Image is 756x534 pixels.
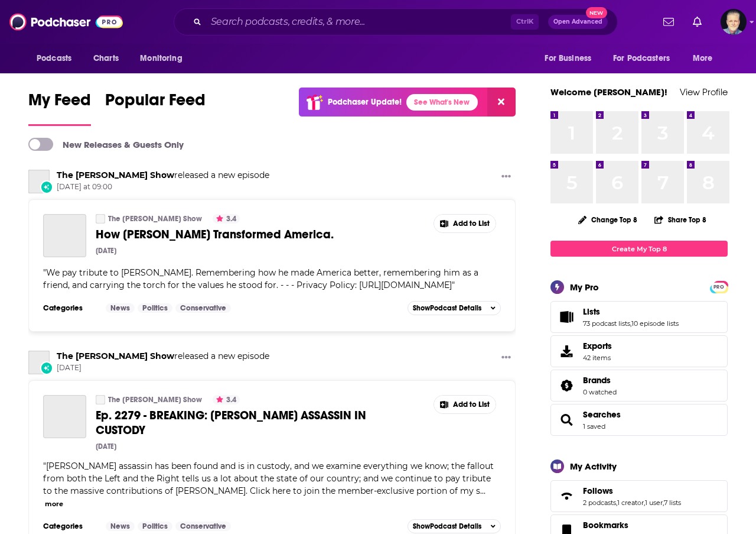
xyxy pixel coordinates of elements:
[645,499,663,507] a: 1 user
[105,90,206,126] a: Popular Feed
[43,461,494,496] span: "
[434,396,496,413] button: Show More Button
[550,370,728,402] span: Brands
[96,408,383,438] a: Ep. 2279 - BREAKING: [PERSON_NAME] ASSASSIN IN CUSTODY
[453,400,490,409] span: Add to List
[555,488,578,504] a: Follows
[96,247,116,255] div: [DATE]
[406,94,478,111] a: See What's New
[480,486,485,496] span: ...
[631,319,679,328] a: 10 episode lists
[553,19,602,25] span: Open Advanced
[43,522,96,531] h3: Categories
[550,404,728,436] span: Searches
[28,170,50,193] a: The Ben Shapiro Show
[586,7,607,18] span: New
[583,409,621,420] a: Searches
[40,361,53,374] div: New Episode
[555,309,578,325] a: Lists
[617,499,644,507] a: 1 creator
[45,499,63,509] button: more
[571,212,644,227] button: Change Top 8
[570,281,599,293] div: My Pro
[654,208,707,231] button: Share Top 8
[408,519,501,533] button: ShowPodcast Details
[663,499,664,507] span: ,
[555,377,578,394] a: Brands
[583,341,612,351] span: Exports
[550,301,728,333] span: Lists
[132,47,197,70] button: open menu
[175,522,231,531] a: Conservative
[43,214,86,257] a: How Charlie Kirk Transformed America.
[583,499,616,507] a: 2 podcasts
[680,86,728,98] a: View Profile
[108,214,202,224] a: The [PERSON_NAME] Show
[43,267,478,290] span: " "
[511,14,539,30] span: Ctrl K
[613,50,670,67] span: For Podcasters
[37,50,71,67] span: Podcasts
[721,9,747,35] button: Show profile menu
[548,15,608,29] button: Open AdvancedNew
[57,170,174,180] a: The Ben Shapiro Show
[664,499,681,507] a: 7 lists
[105,90,206,117] span: Popular Feed
[328,97,402,107] p: Podchaser Update!
[175,303,231,313] a: Conservative
[721,9,747,35] span: Logged in as JonesLiterary
[545,50,591,67] span: For Business
[28,138,184,151] a: New Releases & Guests Only
[57,363,269,373] span: [DATE]
[583,520,651,530] a: Bookmarks
[43,303,96,313] h3: Categories
[138,522,172,531] a: Politics
[28,47,87,70] button: open menu
[555,343,578,360] span: Exports
[693,50,713,67] span: More
[630,319,631,328] span: ,
[106,522,135,531] a: News
[550,86,667,98] a: Welcome [PERSON_NAME]!
[583,388,617,396] a: 0 watched
[583,486,613,496] span: Follows
[413,304,481,312] span: Show Podcast Details
[434,215,496,232] button: Show More Button
[9,11,123,33] img: Podchaser - Follow, Share and Rate Podcasts
[43,395,86,438] a: Ep. 2279 - BREAKING: CHARLIE KIRK ASSASSIN IN CUSTODY
[408,301,501,315] button: ShowPodcast Details
[96,227,383,242] a: How [PERSON_NAME] Transformed America.
[583,375,617,386] a: Brands
[659,12,679,32] a: Show notifications dropdown
[140,50,182,67] span: Monitoring
[550,335,728,367] a: Exports
[583,422,605,431] a: 1 saved
[605,47,687,70] button: open menu
[93,50,119,67] span: Charts
[497,170,516,185] button: Show More Button
[550,241,728,257] a: Create My Top 8
[583,306,600,317] span: Lists
[616,499,617,507] span: ,
[497,351,516,365] button: Show More Button
[213,214,240,224] button: 3.4
[43,267,478,290] span: We pay tribute to [PERSON_NAME]. Remembering how he made America better, remembering him as a fri...
[712,282,726,291] a: PRO
[721,9,747,35] img: User Profile
[536,47,606,70] button: open menu
[86,47,126,70] a: Charts
[28,90,91,117] span: My Feed
[555,412,578,428] a: Searches
[213,395,240,404] button: 3.4
[570,461,617,472] div: My Activity
[138,303,172,313] a: Politics
[28,351,50,374] a: The Ben Shapiro Show
[413,522,481,530] span: Show Podcast Details
[57,351,269,362] h3: released a new episode
[96,442,116,451] div: [DATE]
[43,461,494,496] span: [PERSON_NAME] assassin has been found and is in custody, and we examine everything we know; the f...
[688,12,706,32] a: Show notifications dropdown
